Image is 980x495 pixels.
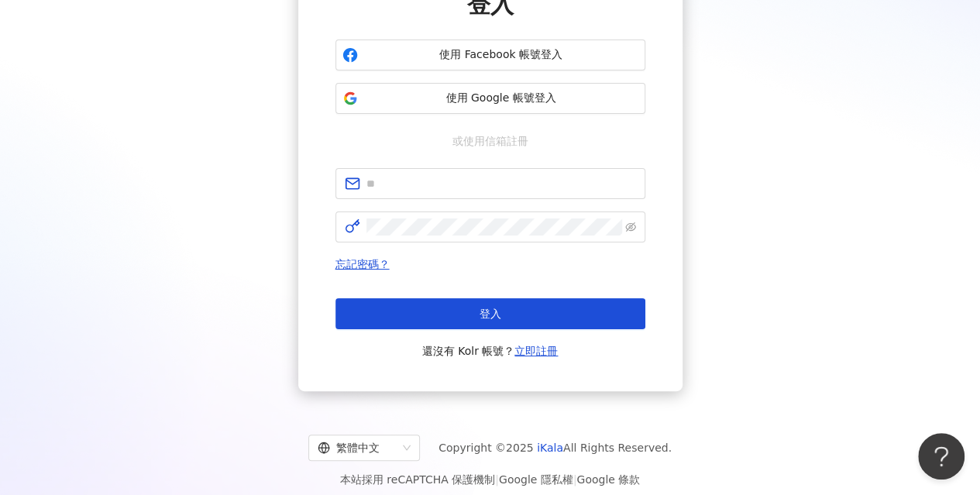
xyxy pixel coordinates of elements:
[573,473,577,486] span: |
[335,298,645,329] button: 登入
[364,47,638,63] span: 使用 Facebook 帳號登入
[480,308,501,320] span: 登入
[576,473,640,486] a: Google 條款
[340,470,640,489] span: 本站採用 reCAPTCHA 保護機制
[514,345,558,357] a: 立即註冊
[422,342,559,360] span: 還沒有 Kolr 帳號？
[499,473,573,486] a: Google 隱私權
[442,132,539,150] span: 或使用信箱註冊
[438,438,672,457] span: Copyright © 2025 All Rights Reserved.
[495,473,499,486] span: |
[318,435,397,460] div: 繁體中文
[335,83,645,114] button: 使用 Google 帳號登入
[335,258,390,270] a: 忘記密碼？
[335,40,645,70] button: 使用 Facebook 帳號登入
[537,442,563,454] a: iKala
[625,222,636,232] span: eye-invisible
[918,433,965,480] iframe: Help Scout Beacon - Open
[364,91,638,106] span: 使用 Google 帳號登入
